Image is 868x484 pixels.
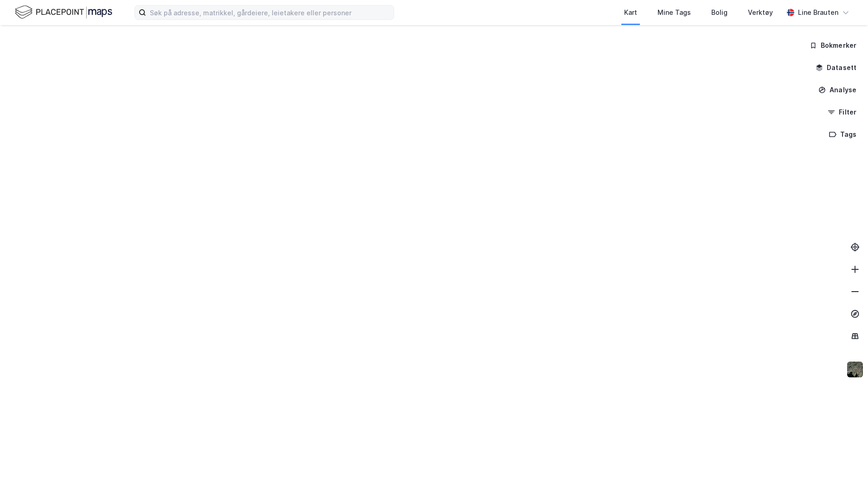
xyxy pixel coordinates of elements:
[822,439,868,484] div: Kontrollprogram for chat
[624,7,637,18] div: Kart
[15,4,112,20] img: logo.f888ab2527a4732fd821a326f86c7f29.svg
[748,7,773,18] div: Verktøy
[146,6,394,19] input: Søk på adresse, matrikkel, gårdeiere, leietakere eller personer
[711,7,728,18] div: Bolig
[822,439,868,484] iframe: Chat Widget
[798,7,838,18] div: Line Brauten
[657,7,691,18] div: Mine Tags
